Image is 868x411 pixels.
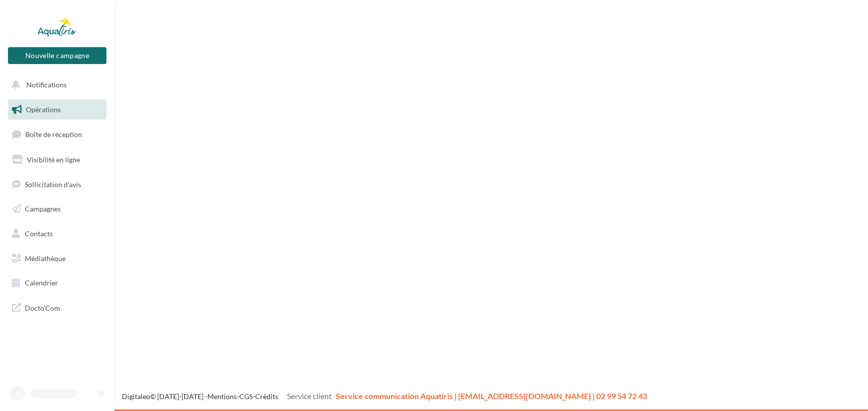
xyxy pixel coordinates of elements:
[26,105,61,114] span: Opérations
[25,278,58,287] span: Calendrier
[6,149,108,170] a: Visibilité en ligne
[26,80,67,89] span: Notifications
[6,273,108,293] a: Calendrier
[6,174,108,195] a: Sollicitation d'avis
[6,74,104,95] button: Notifications
[25,301,60,314] span: Docto'Com
[122,392,647,401] span: © [DATE]-[DATE] - - -
[6,223,108,244] a: Contacts
[6,297,108,318] a: Docto'Com
[25,130,82,138] span: Boîte de réception
[122,392,150,401] a: Digitaleo
[6,199,108,219] a: Campagnes
[287,391,332,401] span: Service client
[255,392,278,401] a: Crédits
[6,124,108,145] a: Boîte de réception
[25,254,66,263] span: Médiathèque
[239,392,253,401] a: CGS
[25,229,53,238] span: Contacts
[336,391,647,401] span: Service communication Aquatiris | [EMAIL_ADDRESS][DOMAIN_NAME] | 02 99 54 72 43
[207,392,237,401] a: Mentions
[25,180,81,188] span: Sollicitation d'avis
[27,155,80,164] span: Visibilité en ligne
[6,248,108,269] a: Médiathèque
[25,205,61,213] span: Campagnes
[6,99,108,120] a: Opérations
[8,47,106,64] button: Nouvelle campagne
